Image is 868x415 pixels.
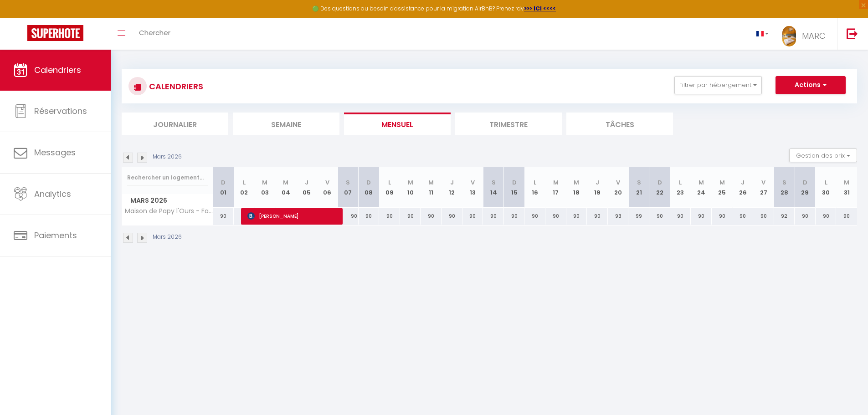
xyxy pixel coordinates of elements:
th: 12 [442,167,462,208]
abbr: V [616,178,620,187]
a: ... MARC [776,18,837,50]
div: 90 [732,208,753,225]
th: 24 [691,167,712,208]
abbr: J [305,178,308,187]
th: 23 [670,167,691,208]
th: 02 [234,167,255,208]
div: 90 [483,208,504,225]
th: 08 [359,167,380,208]
span: Mars 2026 [122,194,213,207]
abbr: V [325,178,329,187]
span: [PERSON_NAME] [247,207,338,225]
span: Calendriers [34,64,81,76]
li: Tâches [566,113,673,135]
div: 90 [504,208,525,225]
div: 90 [338,208,359,225]
abbr: D [366,178,371,187]
th: 19 [587,167,608,208]
th: 26 [732,167,753,208]
div: 90 [213,208,234,225]
span: Paiements [34,230,77,241]
th: 16 [524,167,545,208]
abbr: M [262,178,267,187]
div: 99 [628,208,649,225]
div: 90 [795,208,816,225]
th: 27 [753,167,774,208]
li: Journalier [122,113,228,135]
div: 90 [421,208,442,225]
a: Chercher [132,18,177,50]
div: 90 [545,208,566,225]
span: Chercher [139,28,170,37]
span: Maison de Papy l'Ours - Familiale - Climatisée [123,208,215,215]
th: 29 [795,167,816,208]
abbr: D [803,178,807,187]
div: 90 [400,208,421,225]
abbr: L [679,178,682,187]
div: 90 [712,208,733,225]
abbr: S [346,178,350,187]
div: 90 [462,208,483,225]
abbr: V [761,178,765,187]
abbr: M [719,178,725,187]
th: 21 [628,167,649,208]
abbr: M [699,178,704,187]
div: 90 [836,208,857,225]
abbr: J [741,178,745,187]
th: 22 [649,167,670,208]
abbr: D [657,178,662,187]
th: 10 [400,167,421,208]
th: 03 [255,167,276,208]
div: 90 [816,208,837,225]
p: Mars 2026 [153,233,182,241]
abbr: D [512,178,517,187]
th: 13 [462,167,483,208]
abbr: M [844,178,849,187]
abbr: V [471,178,475,187]
abbr: L [825,178,827,187]
div: 90 [442,208,462,225]
th: 20 [608,167,629,208]
p: Mars 2026 [153,153,182,161]
abbr: M [553,178,559,187]
div: 90 [753,208,774,225]
abbr: M [574,178,579,187]
img: logout [847,28,858,39]
div: 90 [587,208,608,225]
th: 05 [296,167,317,208]
th: 09 [379,167,400,208]
li: Trimestre [455,113,562,135]
th: 06 [317,167,338,208]
button: Actions [776,76,846,94]
abbr: M [408,178,413,187]
h3: CALENDRIERS [147,76,203,97]
abbr: J [450,178,454,187]
li: Mensuel [344,113,451,135]
th: 17 [545,167,566,208]
abbr: L [388,178,391,187]
th: 14 [483,167,504,208]
div: 90 [649,208,670,225]
abbr: S [637,178,641,187]
th: 15 [504,167,525,208]
button: Filtrer par hébergement [674,76,762,94]
input: Rechercher un logement... [127,169,208,186]
abbr: D [221,178,226,187]
th: 31 [836,167,857,208]
a: >>> ICI <<<< [524,5,556,12]
abbr: L [534,178,536,187]
span: Analytics [34,188,71,200]
abbr: M [283,178,288,187]
th: 11 [421,167,442,208]
span: Messages [34,147,76,158]
th: 28 [774,167,795,208]
span: Réservations [34,105,87,117]
th: 07 [338,167,359,208]
div: 90 [691,208,712,225]
abbr: S [492,178,496,187]
abbr: L [243,178,246,187]
div: 90 [670,208,691,225]
div: 93 [608,208,629,225]
div: 90 [379,208,400,225]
